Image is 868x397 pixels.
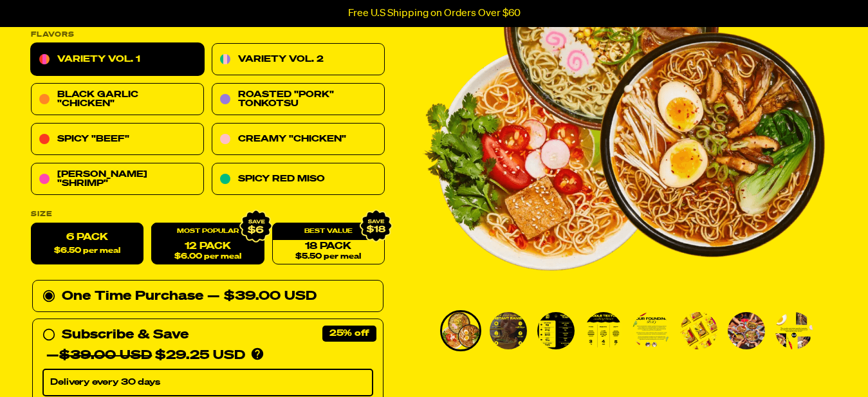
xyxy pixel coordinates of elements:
div: PDP main carousel thumbnails [422,310,826,351]
a: Variety Vol. 2 [212,44,385,76]
a: Creamy "Chicken" [212,124,385,156]
div: One Time Purchase [42,286,373,307]
div: — $39.00 USD [207,286,317,307]
li: Go to slide 4 [583,310,624,351]
span: $6.50 per meal [54,247,120,255]
a: Spicy Red Miso [212,163,385,196]
a: Variety Vol. 1 [31,44,204,76]
li: Go to slide 7 [726,310,767,351]
li: Go to slide 6 [678,310,719,351]
img: Variety Vol. 1 [537,312,575,349]
a: Spicy "Beef" [31,124,204,156]
a: 18 Pack$5.50 per meal [272,223,385,265]
li: Go to slide 1 [440,310,481,351]
img: Variety Vol. 1 [490,312,527,349]
img: Variety Vol. 1 [775,312,813,349]
del: $39.00 USD [59,349,152,362]
li: Go to slide 3 [535,310,577,351]
img: Variety Vol. 1 [585,312,622,349]
a: Black Garlic "Chicken" [31,84,204,116]
span: $5.50 per meal [295,253,361,261]
label: 6 Pack [31,223,143,265]
div: Subscribe & Save [62,325,189,346]
a: [PERSON_NAME] "Shrimp" [31,163,204,196]
div: — $29.25 USD [46,346,245,366]
select: Subscribe & Save —$39.00 USD$29.25 USD Products are automatically delivered on your schedule. No ... [42,369,373,396]
label: Size [31,211,385,218]
img: Variety Vol. 1 [442,312,479,349]
span: $6.00 per meal [174,253,241,261]
img: Variety Vol. 1 [728,312,765,349]
img: Variety Vol. 1 [633,312,670,349]
a: 12 Pack$6.00 per meal [151,223,264,265]
li: Go to slide 2 [488,310,529,351]
p: Free U.S Shipping on Orders Over $60 [348,8,521,19]
p: Flavors [31,32,385,39]
a: Roasted "Pork" Tonkotsu [212,84,385,116]
img: Variety Vol. 1 [680,312,717,349]
li: Go to slide 8 [773,310,815,351]
li: Go to slide 5 [631,310,672,351]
